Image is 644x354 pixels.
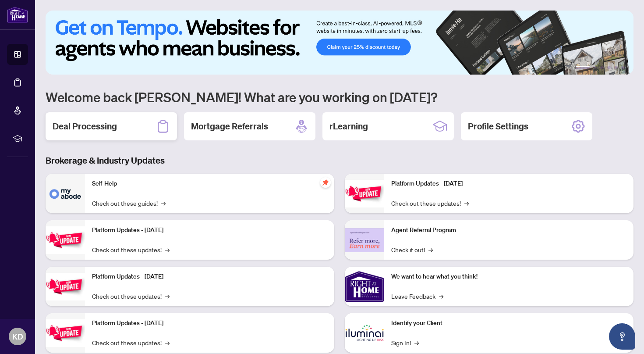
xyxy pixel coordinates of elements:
[165,338,170,347] span: →
[46,273,85,300] img: Platform Updates - July 21, 2025
[593,66,597,69] button: 2
[12,330,23,343] span: KD
[191,120,268,132] h2: Mortgage Referrals
[464,198,469,208] span: →
[92,272,327,282] p: Platform Updates - [DATE]
[7,7,28,23] img: logo
[600,66,604,69] button: 3
[609,323,635,350] button: Open asap
[391,318,626,328] p: Identify your Client
[468,120,528,132] h2: Profile Settings
[53,120,117,132] h2: Deal Processing
[391,245,433,254] a: Check it out!→
[391,272,626,282] p: We want to hear what you think!
[614,66,618,69] button: 5
[345,267,384,306] img: We want to hear what you think!
[46,154,633,167] h3: Brokerage & Industry Updates
[92,198,166,208] a: Check out these guides!→
[320,177,331,188] span: pushpin
[391,291,443,301] a: Leave Feedback→
[46,226,85,254] img: Platform Updates - September 16, 2025
[414,338,419,347] span: →
[391,179,626,189] p: Platform Updates - [DATE]
[165,291,170,301] span: →
[428,245,433,254] span: →
[391,338,419,347] a: Sign In!→
[46,11,633,75] img: Slide 0
[329,120,368,132] h2: rLearning
[621,66,625,69] button: 6
[92,338,170,347] a: Check out these updates!→
[345,180,384,207] img: Platform Updates - June 23, 2025
[92,225,327,235] p: Platform Updates - [DATE]
[46,319,85,347] img: Platform Updates - July 8, 2025
[92,245,170,254] a: Check out these updates!→
[439,291,443,301] span: →
[391,198,469,208] a: Check out these updates!→
[46,89,633,105] h1: Welcome back [PERSON_NAME]! What are you working on [DATE]?
[161,198,166,208] span: →
[576,66,590,69] button: 1
[46,174,85,213] img: Self-Help
[607,66,611,69] button: 4
[92,179,327,189] p: Self-Help
[391,225,626,235] p: Agent Referral Program
[92,291,170,301] a: Check out these updates!→
[345,313,384,353] img: Identify your Client
[345,228,384,252] img: Agent Referral Program
[165,245,170,254] span: →
[92,318,327,328] p: Platform Updates - [DATE]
